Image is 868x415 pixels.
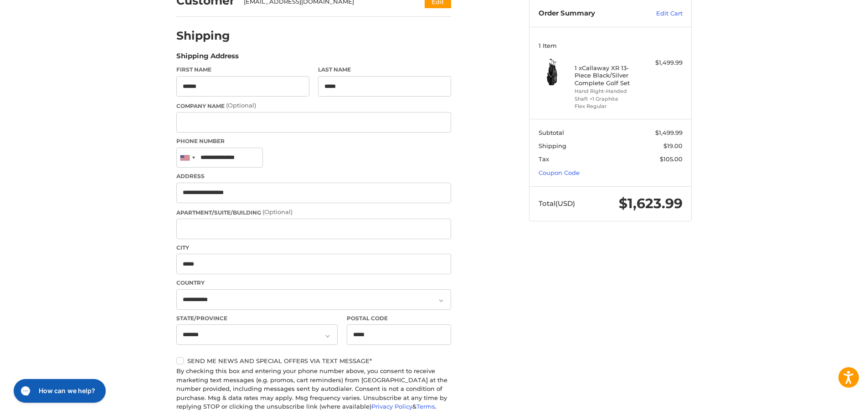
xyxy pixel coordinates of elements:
[262,208,293,215] small: (Optional)
[660,155,683,163] span: $105.00
[539,129,564,136] span: Subtotal
[793,390,868,415] iframe: Google Customer Reviews
[347,314,452,323] label: Postal Code
[539,9,637,18] h3: Order Summary
[176,51,239,66] legend: Shipping Address
[539,155,549,163] span: Tax
[647,58,683,67] div: $1,499.99
[176,208,451,217] label: Apartment/Suite/Building
[371,403,412,410] a: Privacy Policy
[539,142,566,149] span: Shipping
[318,66,451,74] label: Last Name
[176,29,230,43] h2: Shipping
[619,195,683,212] span: $1,623.99
[539,42,683,49] h3: 1 Item
[176,66,309,74] label: First Name
[177,148,198,168] div: United States: +1
[176,314,338,323] label: State/Province
[575,64,644,87] h4: 1 x Callaway XR 13-Piece Black/Silver Complete Golf Set
[539,169,580,176] a: Coupon Code
[416,403,435,410] a: Terms
[176,279,451,287] label: Country
[575,102,644,110] li: Flex Regular
[575,87,644,95] li: Hand Right-Handed
[539,199,575,208] span: Total (USD)
[637,9,683,18] a: Edit Cart
[226,102,256,109] small: (Optional)
[176,357,451,364] label: Send me news and special offers via text message*
[176,172,451,180] label: Address
[176,367,451,411] div: By checking this box and entering your phone number above, you consent to receive marketing text ...
[176,244,451,252] label: City
[9,376,108,406] iframe: Gorgias live chat messenger
[575,95,644,103] li: Shaft +1 Graphite
[176,137,451,145] label: Phone Number
[655,129,683,136] span: $1,499.99
[176,101,451,110] label: Company Name
[663,142,683,149] span: $19.00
